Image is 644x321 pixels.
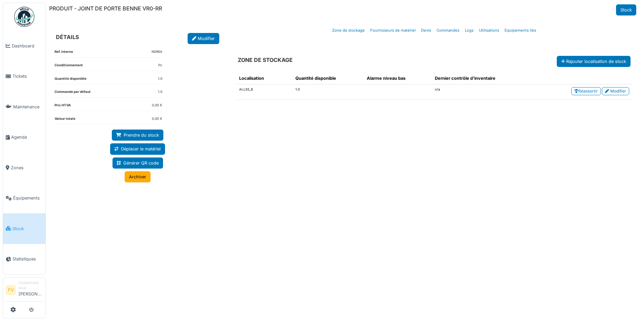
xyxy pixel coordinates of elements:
[364,72,432,84] th: Alarme niveau bas
[152,116,162,121] dd: 0,00 €
[3,61,45,92] a: Tickets
[616,4,636,15] a: Stock
[462,23,476,38] a: Logs
[11,165,43,171] span: Zones
[502,23,539,38] a: Equipements liés
[329,23,367,38] a: Zone de stockage
[3,152,45,183] a: Zones
[11,134,43,140] span: Agenda
[158,76,162,81] dd: 1.0
[293,72,364,84] th: Quantité disponible
[56,34,79,40] h6: DÉTAILS
[55,49,73,57] dt: Ref. interne
[49,5,162,12] h6: PRODUIT - JOINT DE PORTE BENNE VR0-RR
[152,49,162,55] dd: N096A
[158,90,162,95] dd: 1.0
[13,195,43,201] span: Équipements
[55,63,83,71] dt: Conditionnement
[3,183,45,214] a: Équipements
[12,256,43,262] span: Statistiques
[3,92,45,122] a: Maintenance
[418,23,434,38] a: Devis
[112,130,163,141] a: Prendre du stock
[3,244,45,275] a: Statistiques
[19,280,43,300] li: [PERSON_NAME]
[12,225,43,232] span: Stock
[19,280,43,291] div: Gestionnaire local
[434,23,462,38] a: Commandes
[112,157,163,169] a: Générer QR code
[188,33,219,44] a: Modifier
[238,57,293,63] h6: ZONE DE STOCKAGE
[158,63,162,68] dd: Pc
[6,285,16,295] li: FV
[55,103,71,111] dt: Prix HTVA
[3,122,45,153] a: Agenda
[3,31,45,61] a: Dashboard
[476,23,502,38] a: Utilisations
[236,72,293,84] th: Localisation
[293,84,364,100] td: 1.0
[110,143,165,154] a: Déplacer le matériel
[125,171,151,182] a: Archiver
[6,280,43,301] a: FV Gestionnaire local[PERSON_NAME]
[557,56,631,67] button: Rajouter localisation de stock
[152,103,162,108] dd: 0,00 €
[13,104,43,110] span: Maintenance
[432,84,534,100] td: n/a
[55,76,87,84] dt: Quantité disponible
[12,43,43,49] span: Dashboard
[55,90,91,97] dt: Commande par défaut
[571,87,601,95] a: Réassortir
[602,87,629,95] a: Modifier
[55,116,75,124] dt: Valeur totale
[12,73,43,79] span: Tickets
[367,23,418,38] a: Fournisseurs de matériel
[3,213,45,244] a: Stock
[14,7,34,27] img: Badge_color-CXgf-gQk.svg
[236,84,293,100] td: ALLEE_6
[432,72,534,84] th: Dernier contrôle d'inventaire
